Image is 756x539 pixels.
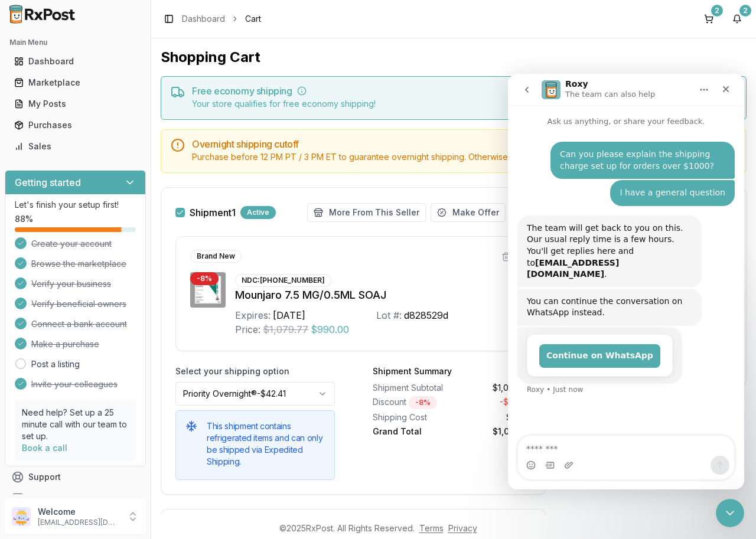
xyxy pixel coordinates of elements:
[31,238,112,250] span: Create your account
[728,9,747,28] button: 2
[711,5,723,17] div: 2
[207,420,325,468] h5: This shipment contains refrigerated items and can only be shipped via Expedited Shipping.
[12,507,31,526] img: User avatar
[28,492,69,504] span: Feedback
[699,9,718,28] button: 2
[235,274,331,287] div: NDC: [PHONE_NUMBER]
[15,213,33,225] span: 88 %
[192,139,737,149] h5: Overnight shipping cutoff
[192,151,737,163] div: Purchase before 12 PM PT / 3 PM ET to guarantee overnight shipping. Otherwise, it could be delaye...
[31,358,80,370] a: Post a listing
[38,506,120,518] p: Welcome
[14,119,136,131] div: Purchases
[457,426,532,437] div: $1,032.41
[5,52,146,71] button: Dashboard
[739,5,751,17] div: 2
[31,298,126,310] span: Verify beneficial owners
[190,272,219,285] div: - 8 %
[5,94,146,113] button: My Posts
[457,382,532,394] div: $1,079.77
[419,523,444,533] a: Terms
[373,426,448,437] div: Grand Total
[273,308,305,322] div: [DATE]
[38,518,120,527] p: [EMAIL_ADDRESS][DOMAIN_NAME]
[14,55,136,67] div: Dashboard
[14,98,136,110] div: My Posts
[161,48,747,67] h1: Shopping Cart
[192,98,737,110] div: Your store qualifies for free economy shipping!
[22,407,129,442] p: Need help? Set up a 25 minute call with our team to set up.
[5,73,146,92] button: Marketplace
[235,322,260,337] div: Price:
[508,74,744,489] iframe: Intercom live chat
[14,77,136,89] div: Marketplace
[190,272,226,308] img: Mounjaro 7.5 MG/0.5ML SOAJ
[175,365,335,377] label: Select your shipping option
[5,116,146,135] button: Purchases
[182,13,261,25] nav: breadcrumb
[5,466,146,488] button: Support
[192,86,737,96] h5: Free economy shipping
[245,13,261,25] span: Cart
[448,523,477,533] a: Privacy
[307,203,426,222] button: More From This Seller
[15,199,136,211] p: Let's finish your setup first!
[5,5,80,24] img: RxPost Logo
[373,382,448,394] div: Shipment Subtotal
[5,137,146,156] button: Sales
[263,322,308,337] span: $1,079.77
[15,175,81,190] h3: Getting started
[311,322,349,337] span: $990.00
[240,206,276,219] div: Active
[31,278,111,290] span: Verify your business
[14,141,136,152] div: Sales
[9,136,141,157] a: Sales
[5,488,146,509] button: Feedback
[182,13,225,25] a: Dashboard
[431,203,506,222] button: Make Offer
[31,258,126,270] span: Browse the marketplace
[716,499,744,527] iframe: Intercom live chat
[235,308,271,322] div: Expires:
[31,318,127,330] span: Connect a bank account
[376,308,402,322] div: Lot #:
[9,51,141,72] a: Dashboard
[9,72,141,93] a: Marketplace
[457,411,532,423] div: $42.41
[373,411,448,423] div: Shipping Cost
[190,250,242,263] div: Brand New
[22,443,67,453] a: Book a call
[457,396,532,409] div: - $89.77
[373,396,448,409] div: Discount
[9,38,141,47] h2: Main Menu
[409,396,437,409] div: - 8 %
[235,287,517,303] div: Mounjaro 7.5 MG/0.5ML SOAJ
[404,308,448,322] div: d828529d
[9,93,141,115] a: My Posts
[373,365,452,377] div: Shipment Summary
